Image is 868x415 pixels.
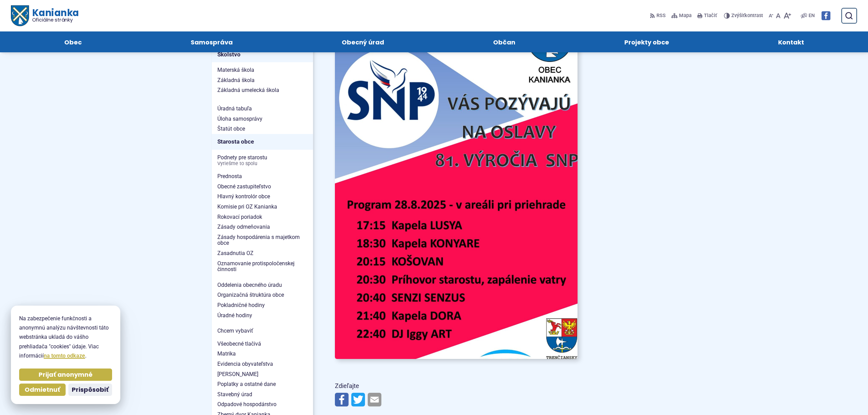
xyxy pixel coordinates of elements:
[212,75,313,85] a: Základná škola
[342,31,384,52] span: Obecný úrad
[217,280,308,290] span: Oddelenia obecného úradu
[577,31,717,52] a: Projekty obce
[782,9,792,23] button: Zväčšiť veľkosť písma
[217,182,308,192] span: Obecné zastupiteľstvo
[624,31,669,52] span: Projekty obce
[217,85,308,95] span: Základná umelecká škola
[212,212,313,222] a: Rokovací poriadok
[217,171,308,182] span: Prednosta
[670,9,693,23] a: Mapa
[775,9,782,23] button: Nastaviť pôvodnú veľkosť písma
[16,31,129,52] a: Obec
[217,75,308,85] span: Základná škola
[212,85,313,95] a: Základná umelecká škola
[212,182,313,192] a: Obecné zastupiteľstvo
[11,5,29,26] img: Prejsť na domovskú stránku
[29,8,79,23] span: Kanianka
[335,381,578,391] p: Zdieľajte
[191,31,233,52] span: Samospráva
[212,134,313,150] a: Starosta obce
[217,310,308,321] span: Úradné hodiny
[143,31,280,52] a: Samospráva
[212,46,313,62] a: Školstvo
[212,280,313,290] a: Oddelenia obecného úradu
[778,31,804,52] span: Kontakt
[212,379,313,389] a: Poplatky a ostatné dane
[217,152,308,169] span: Podnety pre starostu
[217,379,308,389] span: Poplatky a ostatné dane
[217,339,308,349] span: Všeobecné tlačivá
[19,314,112,360] p: Na zabezpečenie funkčnosti a anonymnú analýzu návštevnosti táto webstránka ukladá do vášho prehli...
[731,13,763,19] span: kontrast
[294,31,432,52] a: Obecný úrad
[32,17,79,22] span: Oficiálne stránky
[68,384,112,396] button: Prispôsobiť
[809,12,815,20] span: EN
[679,12,692,20] span: Mapa
[212,114,313,124] a: Úloha samosprávy
[217,290,308,300] span: Organizačná štruktúra obce
[656,12,666,20] span: RSS
[212,369,313,379] a: [PERSON_NAME]
[212,359,313,369] a: Evidencia obyvateľstva
[212,202,313,212] a: Komisie pri OZ Kanianka
[368,393,381,406] img: Zdieľať e-mailom
[212,339,313,349] a: Všeobecné tlačivá
[217,161,308,166] span: Vyriešme to spolu
[724,9,764,23] button: Zvýšiťkontrast
[212,290,313,300] a: Organizačná štruktúra obce
[217,349,308,359] span: Matrika
[64,31,82,52] span: Obec
[730,31,852,52] a: Kontakt
[217,202,308,212] span: Komisie pri OZ Kanianka
[217,359,308,369] span: Evidencia obyvateľstva
[44,352,85,359] a: na tomto odkaze
[212,124,313,134] a: Štatút obce
[217,369,308,379] span: [PERSON_NAME]
[335,393,349,406] img: Zdieľať na Facebooku
[212,232,313,248] a: Zásady hospodárenia s majetkom obce
[212,349,313,359] a: Matrika
[217,136,308,147] span: Starosta obce
[212,191,313,202] a: Hlavný kontrolór obce
[217,104,308,114] span: Úradná tabuľa
[212,171,313,182] a: Prednosta
[217,326,308,336] span: Chcem vybaviť
[807,12,816,20] a: EN
[217,49,308,60] span: Školstvo
[212,65,313,75] a: Materská škola
[19,384,66,396] button: Odmietnuť
[217,258,308,275] span: Oznamovanie protispoločenskej činnosti
[72,386,109,394] span: Prispôsobiť
[217,222,308,232] span: Zásady odmeňovania
[212,310,313,321] a: Úradné hodiny
[217,114,308,124] span: Úloha samosprávy
[212,248,313,258] a: Zasadnutia OZ
[212,258,313,275] a: Oznamovanie protispoločenskej činnosti
[212,152,313,169] a: Podnety pre starostuVyriešme to spolu
[704,13,717,19] span: Tlačiť
[212,389,313,400] a: Stavebný úrad
[731,13,745,18] span: Zvýšiť
[217,399,308,410] span: Odpadové hospodárstvo
[217,248,308,258] span: Zasadnutia OZ
[217,232,308,248] span: Zásady hospodárenia s majetkom obce
[212,300,313,310] a: Pokladničné hodiny
[39,371,93,379] span: Prijať anonymné
[11,5,79,26] a: Logo Kanianka, prejsť na domovskú stránku.
[217,300,308,310] span: Pokladničné hodiny
[767,9,775,23] button: Zmenšiť veľkosť písma
[650,9,667,23] a: RSS
[19,369,112,381] button: Prijať anonymné
[212,326,313,336] a: Chcem vybaviť
[212,104,313,114] a: Úradná tabuľa
[217,124,308,134] span: Štatút obce
[696,9,718,23] button: Tlačiť
[217,389,308,400] span: Stavebný úrad
[493,31,515,52] span: Občan
[822,11,830,20] img: Prejsť na Facebook stránku
[212,222,313,232] a: Zásady odmeňovania
[445,31,563,52] a: Občan
[217,212,308,222] span: Rokovací poriadok
[25,386,60,394] span: Odmietnuť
